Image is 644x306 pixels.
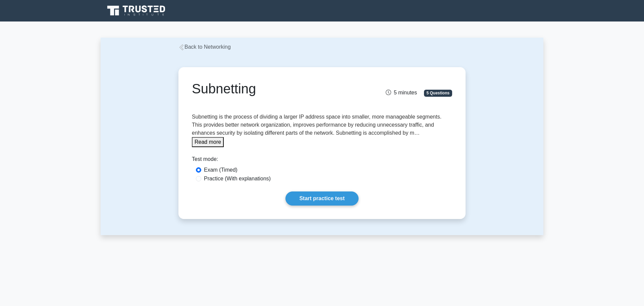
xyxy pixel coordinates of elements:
span: Subnetting is the process of dividing a larger IP address space into smaller, more manageable seg... [192,114,441,136]
a: Start practice test [285,191,358,206]
div: Test mode: [192,155,452,166]
span: 5 minutes [386,90,417,95]
label: Practice (With explanations) [204,175,271,183]
label: Exam (Timed) [204,166,237,174]
a: Back to Networking [178,44,231,50]
h1: Subnetting [192,81,363,97]
button: Read more [192,137,224,147]
span: 5 Questions [424,90,452,96]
